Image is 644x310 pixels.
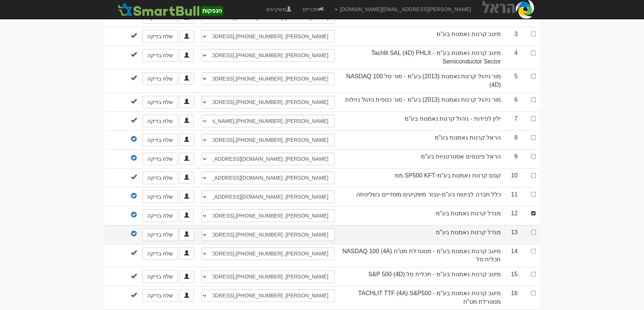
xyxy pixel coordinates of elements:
[142,190,178,203] a: שלח בדיקה
[505,168,521,187] td: 10
[142,247,178,260] a: שלח בדיקה
[505,187,521,206] td: 11
[142,289,178,302] a: שלח בדיקה
[142,30,178,43] a: שלח בדיקה
[338,286,505,309] td: מיטב קרנות נאמנות בע"מ - TACHLIT TTF (4A) S&P500 מנוטרלת מט"ח
[142,134,178,146] a: שלח בדיקה
[505,27,521,46] td: 3
[142,270,178,283] a: שלח בדיקה
[338,187,505,206] td: כלל חברה לביטוח בע"מ-עבור משקיעים מוסדיים בשליטתה
[505,206,521,225] td: 12
[338,267,505,286] td: מיטב קרנות נאמנות בע"מ - תכלית סל (4D) ‏‏S&P 500
[338,244,505,267] td: מיטב קרנות נאמנות בע"מ - מנוטרלת מט"ח NASDAQ 100 (4A) תכלית סל
[338,225,505,244] td: מגדל קרנות נאמנות בע"מ
[505,92,521,111] td: 6
[142,96,178,108] a: שלח בדיקה
[505,46,521,69] td: 4
[338,168,505,187] td: קסם קרנות נאמנות בע"מ-SP500 KFT ממ
[142,115,178,127] a: שלח בדיקה
[338,149,505,168] td: הראל פיננסים אסטרטגיות בע"מ
[505,111,521,130] td: 7
[142,228,178,241] a: שלח בדיקה
[505,149,521,168] td: 9
[505,286,521,309] td: 16
[505,244,521,267] td: 14
[338,27,505,46] td: מיטב קרנות נאמנות בע"מ
[338,46,505,69] td: מיטב קרנות נאמנות בע"מ - Tachlit SAL (4D) PHLX Semiconductor Sector
[505,130,521,149] td: 8
[505,225,521,244] td: 13
[338,69,505,92] td: מור ניהול קרנות נאמנות (2013) בע"מ - מור סל NASDAQ 100 (4D)
[338,92,505,111] td: מור ניהול קרנות נאמנות (2013) בע"מ - מור כספית ניהול נזילות
[142,172,178,184] a: שלח בדיקה
[505,69,521,92] td: 5
[142,72,178,85] a: שלח בדיקה
[505,267,521,286] td: 15
[142,153,178,165] a: שלח בדיקה
[142,49,178,62] a: שלח בדיקה
[338,130,505,149] td: הראל קרנות נאמנות בע"מ
[338,111,505,130] td: ילין לפידות - ניהול קרנות נאמנות בע"מ
[116,2,225,17] img: SmartBull Logo
[142,209,178,222] a: שלח בדיקה
[338,206,505,225] td: מגדל קרנות נאמנות בע"מ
